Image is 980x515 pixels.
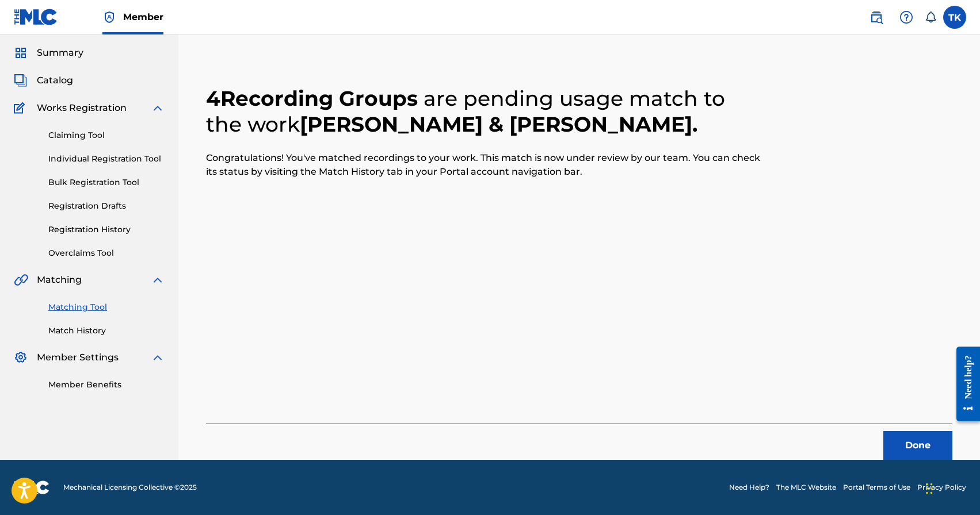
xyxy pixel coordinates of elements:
div: Notifications [925,11,936,23]
span: are pending usage match to the work [206,86,725,137]
a: Need Help? [729,482,769,493]
div: Виджет чата [922,460,980,515]
img: Member Settings [14,351,28,364]
img: Works Registration [14,101,29,115]
img: logo [14,481,49,494]
span: Works Registration [37,101,127,115]
img: search [870,10,883,24]
iframe: Resource Center [948,337,980,430]
img: Top Rightsholder [102,10,116,24]
button: Done [883,431,952,460]
span: Member [123,10,163,24]
span: Member Settings [37,351,119,364]
img: Summary [14,46,28,60]
div: User Menu [943,6,966,29]
a: Portal Terms of Use [843,482,910,493]
img: Catalog [14,74,28,87]
span: Summary [37,46,83,60]
a: Overclaims Tool [48,247,165,259]
a: Match History [48,325,165,337]
a: CatalogCatalog [14,74,73,87]
div: Перетащить [926,471,933,506]
h2: 4 Recording Groups [PERSON_NAME] & [PERSON_NAME] . [206,86,766,137]
img: MLC Logo [14,9,58,25]
span: Mechanical Licensing Collective © 2025 [63,482,197,493]
a: Claiming Tool [48,129,165,141]
img: help [899,10,913,24]
a: Public Search [865,6,888,29]
a: Bulk Registration Tool [48,176,165,189]
img: Matching [14,273,28,287]
iframe: Chat Widget [922,460,980,515]
a: Registration Drafts [48,200,165,212]
a: The MLC Website [776,482,836,493]
img: expand [151,101,165,115]
a: Registration History [48,224,165,236]
a: Individual Registration Tool [48,153,165,165]
a: SummarySummary [14,46,83,60]
p: Congratulations! You've matched recordings to your work. This match is now under review by our te... [206,151,766,179]
a: Privacy Policy [917,482,966,493]
a: Member Benefits [48,379,165,391]
img: expand [151,273,165,287]
span: Catalog [37,74,73,87]
span: Matching [37,273,82,287]
div: Help [895,6,918,29]
img: expand [151,351,165,364]
a: Matching Tool [48,301,165,313]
